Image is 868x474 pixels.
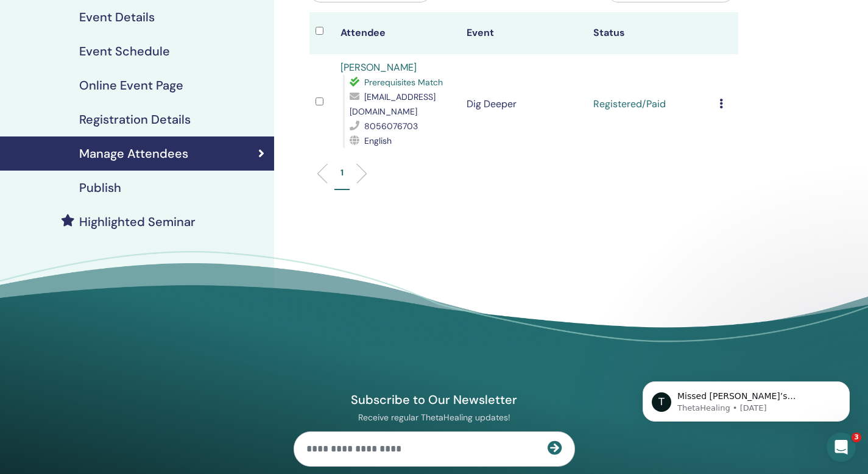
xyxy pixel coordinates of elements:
td: Dig Deeper [460,54,587,154]
h4: Online Event Page [79,78,183,93]
th: Status [587,12,713,54]
iframe: Intercom notifications message [624,356,868,441]
iframe: Intercom live chat [827,433,856,462]
span: English [364,135,392,146]
h4: Publish [79,180,121,195]
th: Attendee [334,12,460,54]
span: Prerequisites Match [364,77,443,88]
h4: Registration Details [79,112,191,127]
p: 1 [340,166,344,179]
a: [PERSON_NAME] [340,61,417,74]
h4: Event Details [79,10,155,24]
h4: Subscribe to Our Newsletter [294,392,575,408]
span: 3 [852,433,861,442]
span: [EMAIL_ADDRESS][DOMAIN_NAME] [350,91,436,117]
h4: Manage Attendees [79,146,188,161]
h4: Event Schedule [79,44,170,58]
h4: Highlighted Seminar [79,214,196,229]
span: 8056076703 [364,121,418,132]
th: Event [460,12,587,54]
p: Receive regular ThetaHealing updates! [294,412,575,423]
